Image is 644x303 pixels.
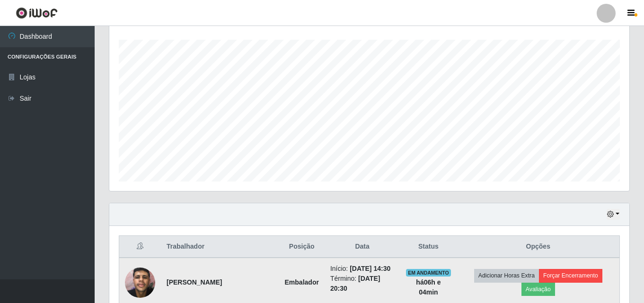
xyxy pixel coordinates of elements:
[16,7,58,19] img: CoreUI Logo
[416,278,441,296] strong: há 06 h e 04 min
[279,236,325,258] th: Posição
[406,269,451,277] span: EM ANDAMENTO
[330,274,394,294] li: Término:
[521,283,555,296] button: Avaliação
[457,236,620,258] th: Opções
[325,236,400,258] th: Data
[330,264,394,274] li: Início:
[400,236,457,258] th: Status
[161,236,279,258] th: Trabalhador
[539,269,602,282] button: Forçar Encerramento
[167,278,222,286] strong: [PERSON_NAME]
[474,269,539,282] button: Adicionar Horas Extra
[125,262,155,303] img: 1740069630829.jpeg
[285,278,319,286] strong: Embalador
[350,265,390,272] time: [DATE] 14:30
